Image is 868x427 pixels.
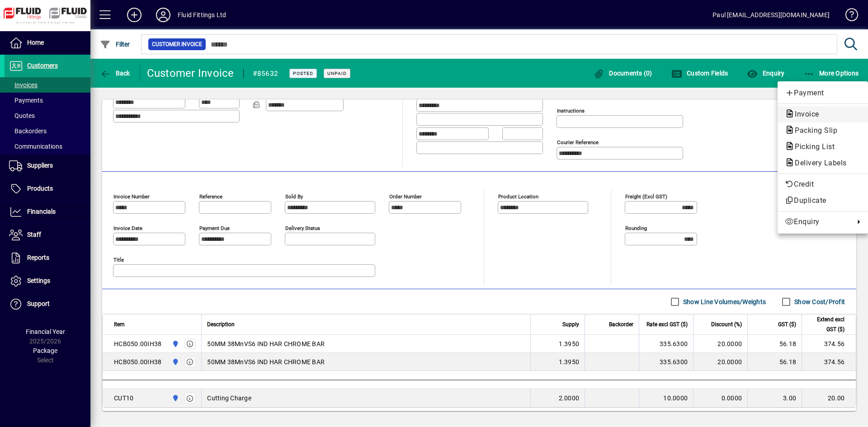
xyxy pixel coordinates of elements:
span: Picking List [785,142,839,151]
button: Add customer payment [778,85,868,101]
span: Packing Slip [785,126,842,135]
span: Credit [785,179,861,190]
span: Payment [785,88,861,99]
span: Delivery Labels [785,159,851,167]
span: Invoice [785,110,824,118]
span: Duplicate [785,195,861,206]
span: Enquiry [785,216,850,227]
